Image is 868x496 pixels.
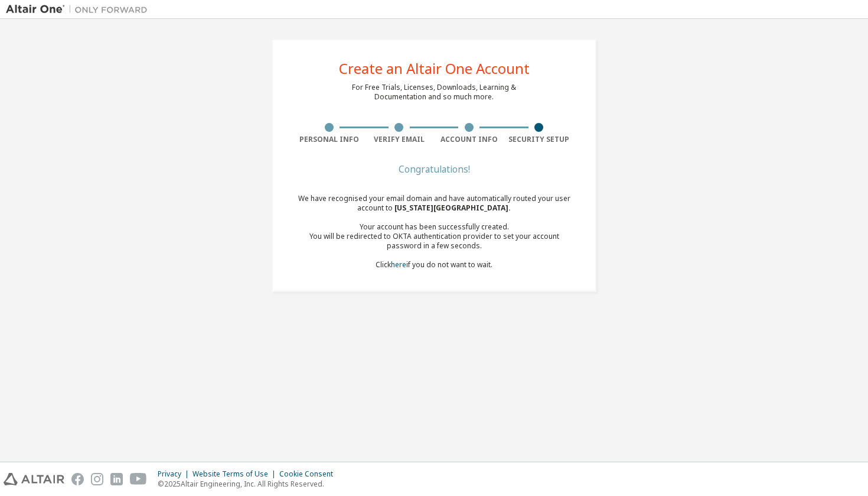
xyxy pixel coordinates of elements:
[4,473,64,485] img: altair_logo.svg
[504,135,575,144] div: Security Setup
[294,222,574,232] div: Your account has been successfully created.
[294,135,364,144] div: Personal Info
[294,194,574,270] div: We have recognised your email domain and have automatically routed your user account to Click if ...
[279,469,340,479] div: Cookie Consent
[434,135,504,144] div: Account Info
[391,260,406,270] a: here
[294,166,574,173] div: Congratulations!
[110,473,123,485] img: linkedin.svg
[192,469,279,479] div: Website Terms of Use
[394,203,511,213] span: [US_STATE][GEOGRAPHIC_DATA] .
[130,473,147,485] img: youtube.svg
[339,61,530,76] div: Create an Altair One Account
[71,473,84,485] img: facebook.svg
[352,83,516,102] div: For Free Trials, Licenses, Downloads, Learning & Documentation and so much more.
[91,473,103,485] img: instagram.svg
[158,479,340,489] p: © 2025 Altair Engineering, Inc. All Rights Reserved.
[364,135,435,144] div: Verify Email
[294,232,574,251] div: You will be redirected to OKTA authentication provider to set your account password in a few seco...
[158,469,192,479] div: Privacy
[6,4,154,15] img: Altair One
